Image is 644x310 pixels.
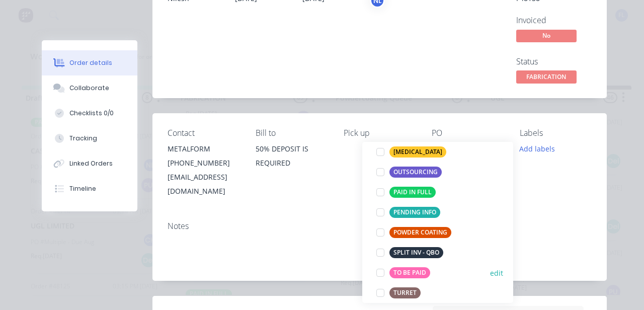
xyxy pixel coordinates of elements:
[168,128,239,138] div: Contact
[389,187,436,198] div: PAID IN FULL
[389,167,442,178] div: OUTSOURCING
[69,109,114,118] div: Checklists 0/0
[372,286,425,300] button: TURRET
[389,267,430,278] div: TO BE PAID
[389,207,440,218] div: PENDING INFO
[516,16,592,25] div: Invoiced
[256,142,328,170] div: 50% DEPOSIT IS REQUIRED
[42,50,137,75] button: Order details
[372,165,446,179] button: OUTSOURCING
[516,30,577,42] span: No
[168,142,239,156] div: METALFORM
[389,287,421,298] div: TURRET
[389,247,443,258] div: SPLIT INV - QBO
[168,156,239,170] div: [PHONE_NUMBER]
[372,205,444,219] button: PENDING INFO
[389,227,451,238] div: POWDER COATING
[520,128,592,138] div: Labels
[432,128,504,138] div: PO
[372,266,434,280] button: TO BE PAID
[490,268,503,278] button: edit
[372,246,447,260] button: SPLIT INV - QBO
[42,126,137,151] button: Tracking
[69,84,109,93] div: Collaborate
[69,58,112,67] div: Order details
[344,128,416,138] div: Pick up
[168,170,239,198] div: [EMAIL_ADDRESS][DOMAIN_NAME]
[42,75,137,101] button: Collaborate
[516,57,592,66] div: Status
[256,128,328,138] div: Bill to
[168,142,239,198] div: METALFORM[PHONE_NUMBER][EMAIL_ADDRESS][DOMAIN_NAME]
[69,159,113,168] div: Linked Orders
[69,134,97,143] div: Tracking
[42,176,137,201] button: Timeline
[372,145,450,159] button: [MEDICAL_DATA]
[372,225,455,240] button: POWDER COATING
[168,221,592,231] div: Notes
[514,142,560,156] button: Add labels
[42,151,137,176] button: Linked Orders
[256,142,328,174] div: 50% DEPOSIT IS REQUIRED
[372,185,440,199] button: PAID IN FULL
[516,70,577,83] span: FABRICATION
[42,101,137,126] button: Checklists 0/0
[69,184,96,193] div: Timeline
[516,70,577,86] button: FABRICATION
[389,146,446,158] div: [MEDICAL_DATA]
